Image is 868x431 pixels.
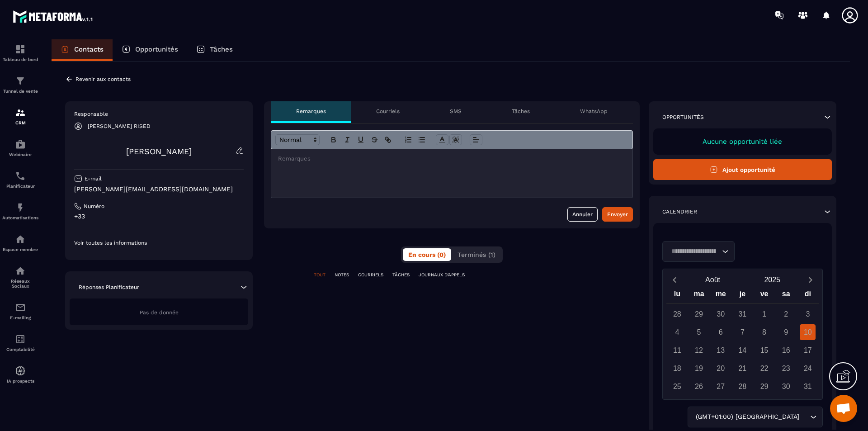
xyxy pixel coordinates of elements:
[778,306,794,322] div: 2
[735,306,750,322] div: 31
[2,120,38,125] p: CRM
[797,288,819,303] div: di
[15,44,26,55] img: formation
[358,272,383,278] p: COURRIELS
[15,334,26,345] img: accountant
[296,108,326,115] p: Remarques
[2,89,38,94] p: Tunnel de vente
[669,379,685,394] div: 25
[314,272,325,278] p: TOUT
[15,234,26,245] img: automations
[756,379,772,394] div: 29
[662,241,735,262] div: Search for option
[669,306,685,322] div: 28
[113,39,187,61] a: Opportunités
[800,306,816,322] div: 3
[187,39,242,61] a: Tâches
[756,342,772,358] div: 15
[713,360,729,376] div: 20
[135,45,178,53] p: Opportunités
[800,379,816,394] div: 31
[2,164,38,195] a: schedulerschedulerPlanificateur
[800,324,816,340] div: 10
[2,247,38,252] p: Espace membre
[756,360,772,376] div: 22
[376,108,400,115] p: Courriels
[735,324,750,340] div: 7
[74,212,244,221] p: +33
[662,114,704,121] p: Opportunités
[74,45,104,53] p: Contacts
[2,37,38,69] a: formationformationTableau de bord
[450,108,462,115] p: SMS
[140,309,179,316] span: Pas de donnée
[693,412,801,422] span: (GMT+01:00) [GEOGRAPHIC_DATA]
[607,210,628,219] div: Envoyer
[580,108,608,115] p: WhatsApp
[13,8,94,24] img: logo
[830,395,857,422] a: Ouvrir le chat
[662,137,823,146] p: Aucune opportunité liée
[666,306,819,394] div: Calendar days
[731,288,753,303] div: je
[15,171,26,181] img: scheduler
[2,69,38,100] a: formationformationTunnel de vente
[210,45,233,53] p: Tâches
[79,284,139,291] p: Réponses Planificateur
[52,39,113,61] a: Contacts
[668,246,720,256] input: Search for option
[653,159,832,180] button: Ajout opportunité
[800,342,816,358] div: 17
[403,248,451,261] button: En cours (0)
[2,327,38,359] a: accountantaccountantComptabilité
[801,412,808,422] input: Search for option
[2,100,38,132] a: formationformationCRM
[691,324,707,340] div: 5
[742,272,802,288] button: Open years overlay
[691,306,707,322] div: 29
[2,195,38,227] a: automationsautomationsAutomatisations
[802,274,819,286] button: Next month
[74,185,244,194] p: [PERSON_NAME][EMAIL_ADDRESS][DOMAIN_NAME]
[713,379,729,394] div: 27
[662,208,697,215] p: Calendrier
[15,107,26,118] img: formation
[800,360,816,376] div: 24
[691,379,707,394] div: 26
[713,324,729,340] div: 6
[567,207,598,222] button: Annuler
[756,306,772,322] div: 1
[15,302,26,313] img: email
[15,76,26,86] img: formation
[2,184,38,189] p: Planificateur
[2,57,38,62] p: Tableau de bord
[88,123,151,129] p: [PERSON_NAME] RISED
[2,227,38,259] a: automationsautomationsEspace membre
[15,265,26,276] img: social-network
[335,272,349,278] p: NOTES
[15,202,26,213] img: automations
[392,272,410,278] p: TÂCHES
[2,347,38,352] p: Comptabilité
[735,379,750,394] div: 28
[2,279,38,289] p: Réseaux Sociaux
[75,76,131,82] p: Revenir aux contacts
[691,360,707,376] div: 19
[15,365,26,376] img: automations
[683,272,743,288] button: Open months overlay
[756,324,772,340] div: 8
[15,139,26,150] img: automations
[74,239,244,246] p: Voir toutes les informations
[775,288,797,303] div: sa
[419,272,465,278] p: JOURNAUX D'APPELS
[688,407,823,427] div: Search for option
[2,259,38,295] a: social-networksocial-networkRéseaux Sociaux
[2,215,38,220] p: Automatisations
[735,342,750,358] div: 14
[778,324,794,340] div: 9
[713,306,729,322] div: 30
[666,288,688,303] div: lu
[408,251,446,258] span: En cours (0)
[2,132,38,164] a: automationsautomationsWebinaire
[713,342,729,358] div: 13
